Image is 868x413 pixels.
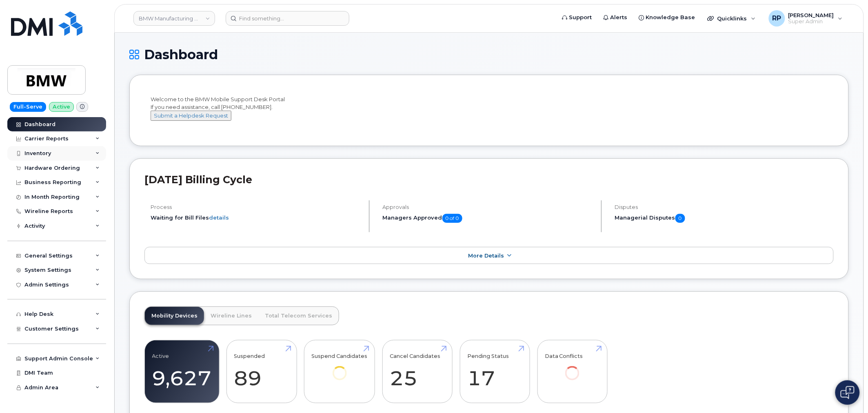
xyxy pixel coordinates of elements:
[151,111,231,121] button: Submit a Helpdesk Request
[675,214,685,223] span: 0
[129,47,849,62] h1: Dashboard
[151,204,362,210] h4: Process
[468,253,504,259] span: More Details
[841,386,855,399] img: Open chat
[145,307,204,325] a: Mobility Devices
[442,214,462,223] span: 0 of 0
[151,95,828,128] div: Welcome to the BMW Mobile Support Desk Portal If you need assistance, call [PHONE_NUMBER].
[615,214,834,223] h5: Managerial Disputes
[144,173,834,186] h2: [DATE] Billing Cycle
[615,204,834,210] h4: Disputes
[258,307,339,325] a: Total Telecom Services
[383,204,594,210] h4: Approvals
[151,214,362,222] li: Waiting for Bill Files
[545,345,600,392] a: Data Conflicts
[390,345,445,399] a: Cancel Candidates 25
[152,345,212,399] a: Active 9,627
[312,345,368,392] a: Suspend Candidates
[234,345,289,399] a: Suspended 89
[467,345,522,399] a: Pending Status 17
[209,214,229,221] a: details
[151,112,231,119] a: Submit a Helpdesk Request
[204,307,258,325] a: Wireline Lines
[383,214,594,223] h5: Managers Approved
